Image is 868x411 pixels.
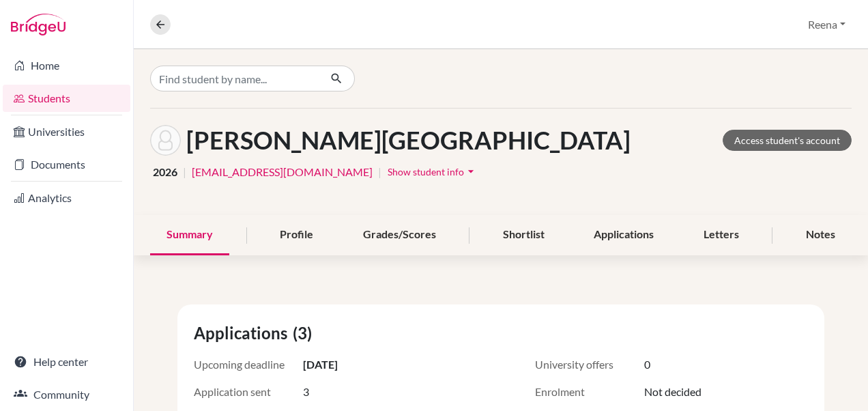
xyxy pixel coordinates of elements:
[535,356,644,373] span: University offers
[3,52,130,79] a: Home
[535,384,644,400] span: Enrolment
[303,356,338,373] span: [DATE]
[3,151,130,178] a: Documents
[3,85,130,112] a: Students
[153,164,177,180] span: 2026
[577,215,670,255] div: Applications
[644,384,701,400] span: Not decided
[192,164,373,180] a: [EMAIL_ADDRESS][DOMAIN_NAME]
[194,356,303,373] span: Upcoming deadline
[183,164,186,180] span: |
[3,348,130,375] a: Help center
[150,215,229,255] div: Summary
[487,215,561,255] div: Shortlist
[11,14,66,36] img: Bridge-U
[194,321,293,345] span: Applications
[150,125,181,156] img: Haniya Burmawala's avatar
[378,164,381,180] span: |
[263,215,330,255] div: Profile
[802,12,852,38] button: Reena
[303,384,309,400] span: 3
[3,184,130,212] a: Analytics
[150,66,319,91] input: Find student by name...
[644,356,650,373] span: 0
[387,161,478,182] button: Show student infoarrow_drop_down
[388,166,464,178] span: Show student info
[723,130,852,151] a: Access student's account
[293,321,317,345] span: (3)
[194,384,303,400] span: Application sent
[464,165,478,178] i: arrow_drop_down
[347,215,452,255] div: Grades/Scores
[3,118,130,145] a: Universities
[186,126,631,155] h1: [PERSON_NAME][GEOGRAPHIC_DATA]
[790,215,852,255] div: Notes
[687,215,755,255] div: Letters
[3,381,130,408] a: Community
